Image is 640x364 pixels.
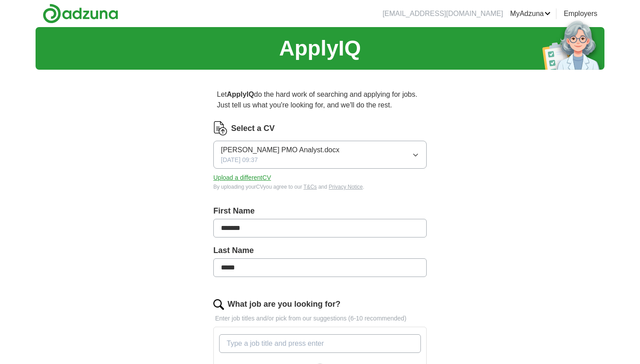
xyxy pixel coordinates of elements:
[231,123,275,135] label: Select a CV
[213,205,427,217] label: First Name
[383,8,503,19] li: [EMAIL_ADDRESS][DOMAIN_NAME]
[219,334,421,353] input: Type a job title and press enter
[213,86,427,114] p: Let do the hard work of searching and applying for jobs. Just tell us what you're looking for, an...
[213,314,427,323] p: Enter job titles and/or pick from our suggestions (6-10 recommended)
[228,298,340,310] label: What job are you looking for?
[564,8,597,19] a: Employers
[304,184,317,190] a: T&Cs
[279,32,361,64] h1: ApplyIQ
[213,183,427,191] div: By uploading your CV you agree to our and .
[213,245,427,257] label: Last Name
[221,145,340,155] span: [PERSON_NAME] PMO Analyst.docx
[221,155,258,165] span: [DATE] 09:37
[329,184,363,190] a: Privacy Notice
[510,8,551,19] a: MyAdzuna
[43,4,118,24] img: Adzuna logo
[213,121,228,135] img: CV Icon
[227,91,254,98] strong: ApplyIQ
[213,299,224,310] img: search.png
[213,173,271,182] button: Upload a differentCV
[213,141,427,169] button: [PERSON_NAME] PMO Analyst.docx[DATE] 09:37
